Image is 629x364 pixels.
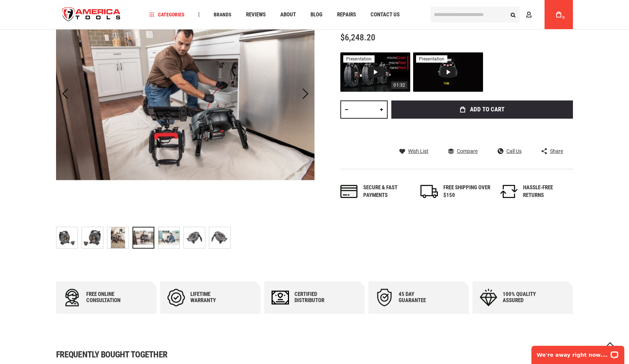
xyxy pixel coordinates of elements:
a: About [277,10,299,20]
div: Secure & fast payments [363,184,411,199]
a: Blog [307,10,326,20]
img: America Tools [56,1,127,28]
div: Certified Distributor [294,291,338,304]
div: RIDGID 78728 SEESNAKE® MIRCROREEL APX & CSX VIA SYSTEM WITH TRUSENSE® - 1 BATTERY AND 1 CHARGER I... [132,223,158,252]
h1: Frequently bought together [56,350,573,359]
div: RIDGID 78728 SEESNAKE® MIRCROREEL APX & CSX VIA SYSTEM WITH TRUSENSE® - 1 BATTERY AND 1 CHARGER I... [56,223,82,252]
img: shipping [420,185,438,198]
span: Wish List [408,149,428,154]
div: FREE SHIPPING OVER $150 [443,184,491,199]
span: 0 [562,16,565,20]
a: Contact Us [367,10,403,20]
span: Reviews [246,12,266,17]
div: RIDGID 78728 SEESNAKE® MIRCROREEL APX & CSX VIA SYSTEM WITH TRUSENSE® - 1 BATTERY AND 1 CHARGER I... [82,223,107,252]
img: payments [340,185,358,198]
a: Reviews [243,10,269,20]
iframe: LiveChat chat widget [527,341,629,364]
div: RIDGID 78728 SEESNAKE® MIRCROREEL APX & CSX VIA SYSTEM WITH TRUSENSE® - 1 BATTERY AND 1 CHARGER I... [107,223,132,252]
a: Call Us [498,148,522,154]
a: Compare [448,148,478,154]
img: RIDGID 78728 SEESNAKE® MIRCROREEL APX & CSX VIA SYSTEM WITH TRUSENSE® - 1 BATTERY AND 1 CHARGER I... [158,227,179,248]
span: Share [550,149,563,154]
img: RIDGID 78728 SEESNAKE® MIRCROREEL APX & CSX VIA SYSTEM WITH TRUSENSE® - 1 BATTERY AND 1 CHARGER I... [107,227,128,248]
img: RIDGID 78728 SEESNAKE® MIRCROREEL APX & CSX VIA SYSTEM WITH TRUSENSE® - 1 BATTERY AND 1 CHARGER I... [184,227,205,248]
span: Repairs [337,12,356,17]
img: returns [500,185,518,198]
span: Categories [150,12,185,17]
a: Categories [146,10,188,20]
div: RIDGID 78728 SEESNAKE® MIRCROREEL APX & CSX VIA SYSTEM WITH TRUSENSE® - 1 BATTERY AND 1 CHARGER I... [209,223,231,252]
span: Brands [214,12,232,17]
div: RIDGID 78728 SEESNAKE® MIRCROREEL APX & CSX VIA SYSTEM WITH TRUSENSE® - 1 BATTERY AND 1 CHARGER I... [158,223,183,252]
div: Lifetime warranty [190,291,234,304]
iframe: Secure express checkout frame [390,121,574,142]
div: HASSLE-FREE RETURNS [523,184,570,199]
img: RIDGID 78728 SEESNAKE® MIRCROREEL APX & CSX VIA SYSTEM WITH TRUSENSE® - 1 BATTERY AND 1 CHARGER I... [56,227,78,248]
span: Call Us [506,149,522,154]
span: Contact Us [371,12,400,17]
a: store logo [56,1,127,28]
img: RIDGID 78728 SEESNAKE® MIRCROREEL APX & CSX VIA SYSTEM WITH TRUSENSE® - 1 BATTERY AND 1 CHARGER I... [82,227,103,248]
div: Free online consultation [86,291,130,304]
span: Blog [310,12,323,17]
div: 100% quality assured [503,291,546,304]
button: Search [506,8,520,21]
a: Wish List [399,148,428,154]
a: Brands [210,10,235,20]
span: About [280,12,296,17]
span: Compare [457,149,478,154]
span: $6,248.20 [340,32,375,43]
a: Repairs [334,10,359,20]
div: 45 day Guarantee [399,291,442,304]
span: Add to Cart [470,106,505,112]
button: Add to Cart [391,100,573,119]
div: RIDGID 78728 SEESNAKE® MIRCROREEL APX & CSX VIA SYSTEM WITH TRUSENSE® - 1 BATTERY AND 1 CHARGER I... [183,223,209,252]
img: RIDGID 78728 SEESNAKE® MIRCROREEL APX & CSX VIA SYSTEM WITH TRUSENSE® - 1 BATTERY AND 1 CHARGER I... [209,227,230,248]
